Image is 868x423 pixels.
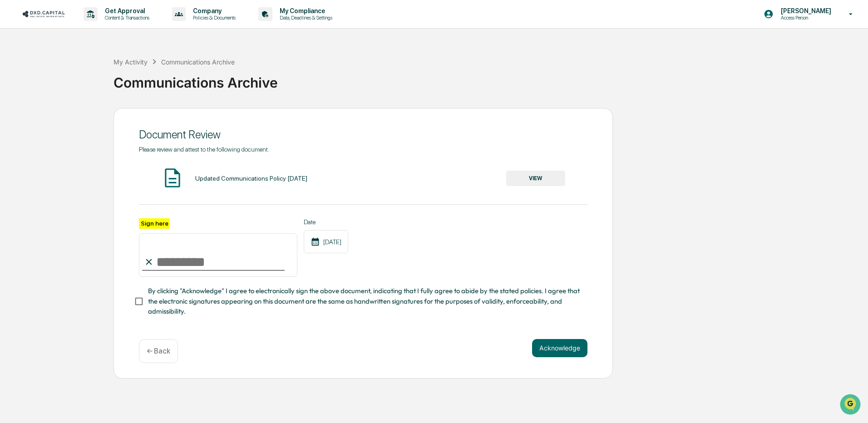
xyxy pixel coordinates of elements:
p: My Compliance [272,7,337,15]
div: [DATE] [304,230,348,253]
label: Sign here [139,218,170,229]
img: 1746055101610-c473b297-6a78-478c-a979-82029cc54cd1 [9,69,25,86]
div: 🗄️ [66,115,73,123]
div: 🖐️ [9,115,16,123]
p: How can we help? [9,19,165,34]
p: ← Back [147,347,170,355]
p: [PERSON_NAME] [774,7,836,15]
label: Date [304,218,348,226]
a: Powered byPylon [64,153,110,161]
span: Please review and attest to the following document. [139,146,269,153]
p: Access Person [774,15,836,21]
p: Data, Deadlines & Settings [272,15,337,21]
a: 🔎Data Lookup [5,128,61,144]
div: 🔎 [9,133,16,140]
a: 🖐️Preclearance [5,111,62,127]
span: By clicking "Acknowledge" I agree to electronically sign the above document, indicating that I fu... [148,286,580,316]
button: VIEW [506,171,565,186]
button: Start new chat [154,72,165,83]
div: Communications Archive [161,58,235,66]
a: 🗄️Attestations [62,111,116,127]
p: Get Approval [98,7,154,15]
span: Attestations [75,114,113,123]
div: Communications Archive [113,67,863,91]
div: Updated Communications Policy [DATE] [195,175,307,182]
span: Pylon [90,154,110,161]
div: Document Review [139,128,587,141]
span: Preclearance [18,114,59,123]
img: Document Icon [161,167,184,189]
iframe: Open customer support [839,393,863,418]
p: Policies & Documents [186,15,240,21]
img: logo [22,10,65,18]
p: Company [186,7,240,15]
p: Content & Transactions [98,15,154,21]
button: Acknowledge [532,339,587,357]
div: We're available if you need us! [31,79,115,86]
div: Start new chat [31,69,149,79]
span: Data Lookup [18,132,57,141]
div: My Activity [113,58,148,66]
